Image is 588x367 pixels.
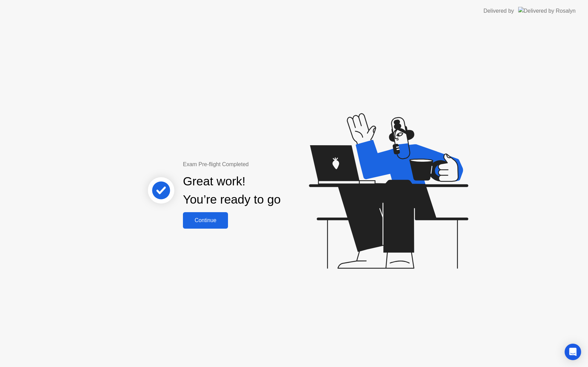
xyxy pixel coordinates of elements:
[518,7,576,15] img: Delivered by Rosalyn
[483,7,514,15] div: Delivered by
[185,217,226,223] div: Continue
[565,344,581,360] div: Open Intercom Messenger
[183,212,228,229] button: Continue
[183,160,325,169] div: Exam Pre-flight Completed
[183,172,281,209] div: Great work! You’re ready to go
